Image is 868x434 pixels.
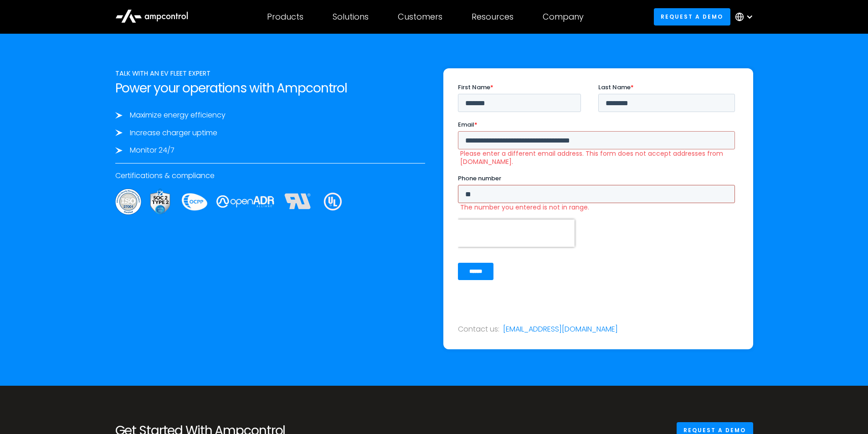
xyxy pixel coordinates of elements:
div: Solutions [333,12,369,22]
div: Customers [398,12,442,22]
div: Contact us: [458,324,499,334]
div: Company [543,12,584,22]
div: Products [267,12,303,22]
h2: Power your operations with Ampcontrol [115,81,425,96]
a: [EMAIL_ADDRESS][DOMAIN_NAME] [503,324,618,334]
div: TALK WITH AN EV FLEET EXPERT [115,68,425,78]
div: Maximize energy efficiency [130,110,226,120]
div: Resources [472,12,514,22]
iframe: Form 0 [458,83,739,288]
div: Monitor 24/7 [130,145,175,155]
a: Request a demo [654,8,730,25]
div: Certifications & compliance [115,171,425,181]
div: Increase charger uptime [130,128,217,138]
